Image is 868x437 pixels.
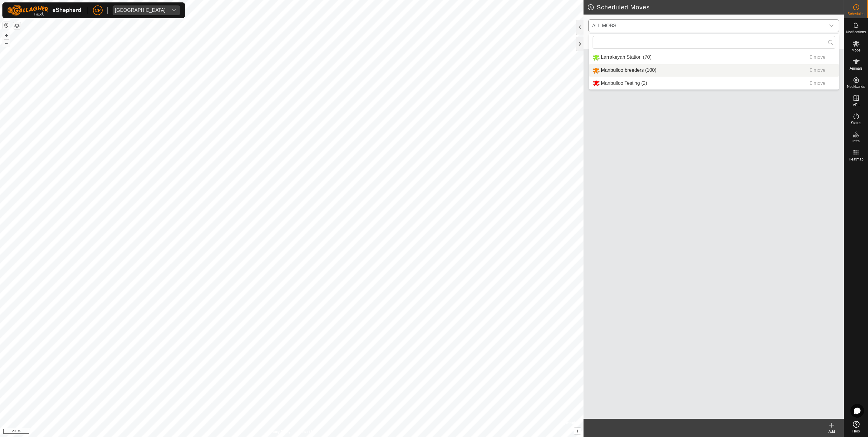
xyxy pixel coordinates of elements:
[852,139,860,143] span: Infra
[7,5,83,16] img: Gallagher Logo
[115,8,166,13] div: [GEOGRAPHIC_DATA]
[3,22,10,29] button: Reset Map
[846,30,866,34] span: Notifications
[589,51,839,89] ul: Option List
[852,48,860,52] span: Mobs
[586,40,673,45] span: No moves have been scheduled.
[852,429,860,433] span: Help
[587,4,844,11] h2: Scheduled Moves
[851,121,861,125] span: Status
[589,51,839,64] li: Larrakeyah Station
[113,5,168,15] span: Manbulloo Station
[3,40,10,47] button: –
[589,64,839,77] li: Manbulloo breeders
[810,55,825,60] span: 0 move
[850,67,863,70] span: Animals
[847,12,864,16] span: Schedules
[601,55,652,60] span: Larrakeyah Station (70)
[853,103,859,107] span: VPs
[574,428,581,434] button: i
[589,77,839,90] li: Manbulloo Testing
[168,5,180,15] div: dropdown trigger
[3,32,10,39] button: +
[825,20,837,32] div: dropdown trigger
[844,419,868,435] a: Help
[268,429,291,435] a: Privacy Policy
[577,428,578,433] span: i
[298,429,315,435] a: Contact Us
[820,429,844,434] div: Add
[601,81,647,86] span: Manbulloo Testing (2)
[849,157,863,161] span: Heatmap
[810,81,825,86] span: 0 move
[601,68,656,73] span: Manbulloo breeders (100)
[95,7,100,14] span: CP
[590,20,825,32] span: ALL MOBS
[847,85,865,88] span: Neckbands
[13,22,21,29] button: Map Layers
[592,23,616,28] span: ALL MOBS
[810,68,825,73] span: 0 move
